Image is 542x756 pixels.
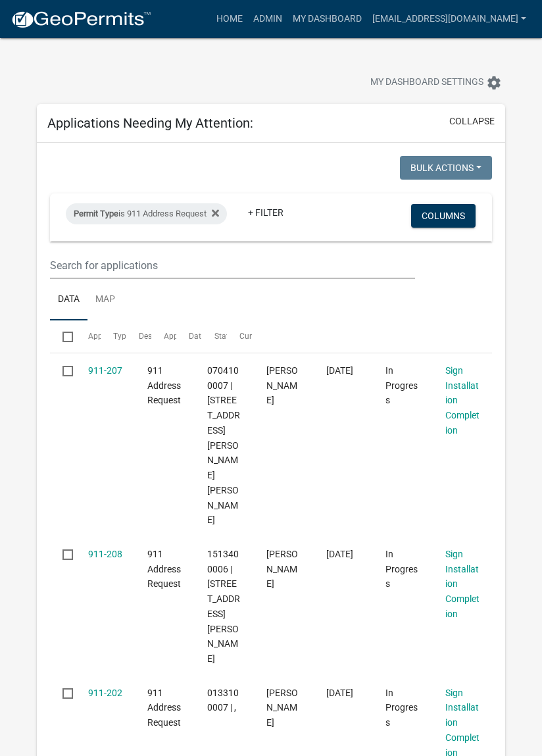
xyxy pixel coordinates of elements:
[147,365,181,406] span: 911 Address Request
[266,549,298,590] span: Benjamin Conover
[147,549,181,590] span: 911 Address Request
[367,7,531,32] a: [EMAIL_ADDRESS][DOMAIN_NAME]
[50,252,415,279] input: Search for applications
[266,365,298,406] span: Dennis Thomas
[385,549,418,590] span: In Progress
[400,156,492,180] button: Bulk Actions
[237,201,294,224] a: + Filter
[385,688,418,728] span: In Progress
[211,7,248,32] a: Home
[50,279,87,321] a: Data
[207,688,239,713] span: 0133100007 | ,
[139,332,179,341] span: Description
[445,365,480,436] a: Sign Installation Completion
[385,365,418,406] span: In Progress
[88,688,122,698] a: 911-202
[50,320,75,352] datatable-header-cell: Select
[360,70,512,95] button: My Dashboard Settingssettings
[411,204,476,228] button: Columns
[326,688,353,698] span: 09/11/2025
[287,7,367,32] a: My Dashboard
[88,549,122,559] a: 911-208
[74,209,118,218] span: Permit Type
[47,115,253,131] h5: Applications Needing My Attention:
[87,279,123,321] a: Map
[176,320,201,352] datatable-header-cell: Date Created
[239,332,294,341] span: Current Activity
[88,332,160,341] span: Application Number
[151,320,176,352] datatable-header-cell: Applicant
[113,332,130,341] span: Type
[248,7,287,32] a: Admin
[227,320,252,352] datatable-header-cell: Current Activity
[147,688,181,728] span: 911 Address Request
[370,75,483,91] span: My Dashboard Settings
[201,320,226,352] datatable-header-cell: Status
[164,332,198,341] span: Applicant
[76,320,101,352] datatable-header-cell: Application Number
[207,365,240,526] span: 0704100007 | 6475 Gable St , Mingo IA 50168
[189,332,235,341] span: Date Created
[266,688,298,728] span: Amber Countryman
[214,332,237,341] span: Status
[445,549,480,619] a: Sign Installation Completion
[126,320,151,352] datatable-header-cell: Description
[326,365,353,376] span: 10/01/2025
[486,75,502,91] i: settings
[88,365,122,376] a: 911-207
[66,203,227,224] div: is 911 Address Request
[449,114,495,128] button: collapse
[207,549,240,664] span: 1513400006 | 5101 E 156th St S , Grinnell IA 50112
[101,320,126,352] datatable-header-cell: Type
[326,549,353,559] span: 09/15/2025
